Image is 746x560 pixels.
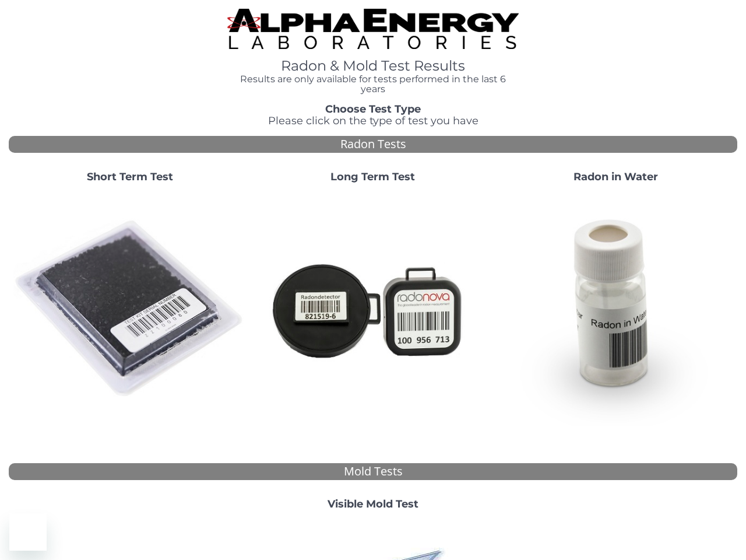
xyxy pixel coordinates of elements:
strong: Radon in Water [573,170,658,183]
strong: Visible Mold Test [328,498,418,510]
div: Mold Tests [9,463,737,480]
img: ShortTerm.jpg [13,192,247,426]
h1: Radon & Mold Test Results [227,58,519,73]
strong: Short Term Test [87,170,173,183]
img: TightCrop.jpg [227,9,519,49]
strong: Choose Test Type [325,103,421,116]
div: Radon Tests [9,136,737,153]
iframe: Button to launch messaging window [9,513,47,551]
img: RadoninWater.jpg [499,192,733,426]
img: Radtrak2vsRadtrak3.jpg [256,192,490,426]
h4: Results are only available for tests performed in the last 6 years [227,74,519,94]
span: Please click on the type of test you have [268,114,478,127]
strong: Long Term Test [330,170,415,183]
